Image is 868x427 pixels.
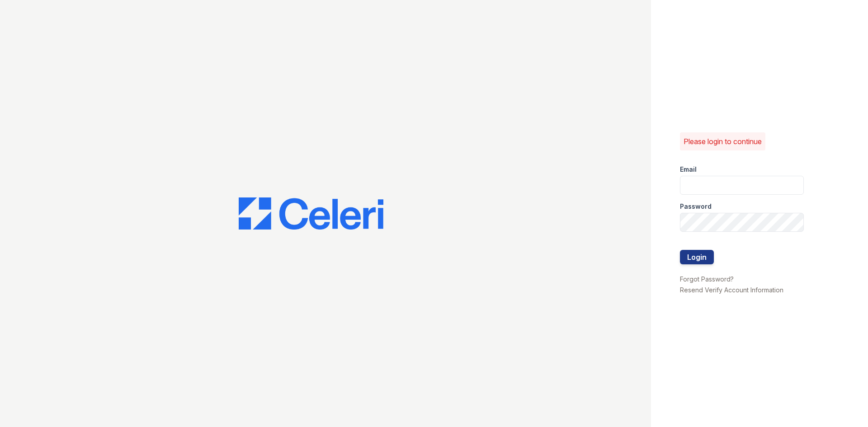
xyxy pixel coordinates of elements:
a: Forgot Password? [680,275,734,283]
img: CE_Logo_Blue-a8612792a0a2168367f1c8372b55b34899dd931a85d93a1a3d3e32e68fde9ad4.png [239,197,383,230]
label: Email [680,165,697,174]
p: Please login to continue [684,136,762,147]
a: Resend Verify Account Information [680,286,783,294]
button: Login [680,250,714,264]
label: Password [680,202,712,211]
